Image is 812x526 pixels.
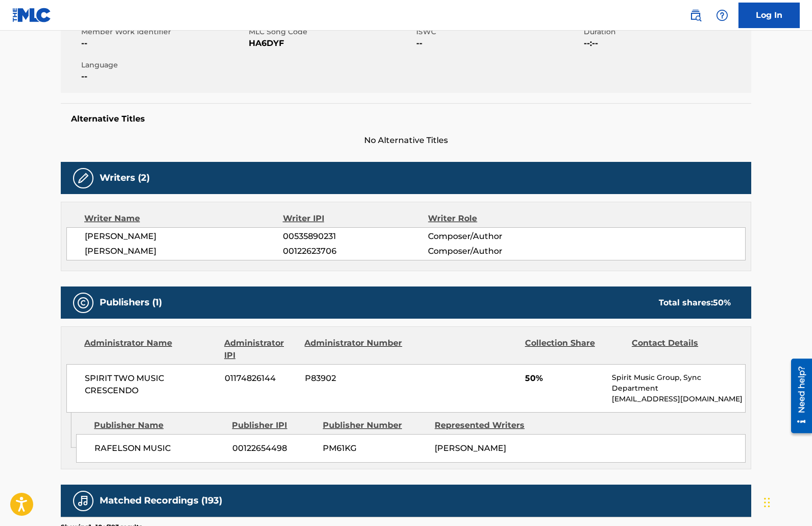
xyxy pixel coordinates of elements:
[783,355,812,437] iframe: Resource Center
[428,230,560,243] span: Composer/Author
[738,3,800,28] a: Log In
[305,372,404,385] span: P83902
[428,245,560,257] span: Composer/Author
[283,230,428,243] span: 00535890231
[81,27,246,37] span: Member Work Identifier
[81,37,246,50] span: --
[12,8,52,22] img: MLC Logo
[77,495,89,507] img: Matched Recordings
[85,372,217,397] span: SPIRIT TWO MUSIC CRESCENDO
[632,337,731,362] div: Contact Details
[81,60,246,70] span: Language
[61,134,751,147] span: No Alternative Titles
[249,37,414,50] span: HA6DYF
[304,337,403,362] div: Administrator Number
[85,245,283,257] span: [PERSON_NAME]
[225,372,297,385] span: 01174826144
[283,245,428,257] span: 00122623706
[84,337,217,362] div: Administrator Name
[232,419,315,432] div: Publisher IPI
[100,495,222,507] h5: Matched Recordings (193)
[77,297,89,309] img: Publishers
[435,419,539,432] div: Represented Writers
[761,477,812,526] iframe: Chat Widget
[713,298,731,307] span: 50 %
[224,337,297,362] div: Administrator IPI
[100,172,150,184] h5: Writers (2)
[659,297,731,309] div: Total shares:
[416,37,581,50] span: --
[416,27,581,37] span: ISWC
[584,37,749,50] span: --:--
[525,372,604,385] span: 50%
[232,442,315,455] span: 00122654498
[323,442,427,455] span: PM61KG
[85,230,283,243] span: [PERSON_NAME]
[323,419,427,432] div: Publisher Number
[283,212,428,225] div: Writer IPI
[249,27,414,37] span: MLC Song Code
[712,5,732,26] div: Help
[84,212,283,225] div: Writer Name
[612,372,745,394] p: Spirit Music Group, Sync Department
[94,442,225,455] span: RAFELSON MUSIC
[584,27,749,37] span: Duration
[525,337,624,362] div: Collection Share
[689,9,702,21] img: search
[612,394,745,404] p: [EMAIL_ADDRESS][DOMAIN_NAME]
[428,212,560,225] div: Writer Role
[716,9,728,21] img: help
[77,172,89,184] img: Writers
[100,297,162,308] h5: Publishers (1)
[685,5,706,26] a: Public Search
[435,443,506,453] span: [PERSON_NAME]
[81,70,246,83] span: --
[94,419,224,432] div: Publisher Name
[764,487,770,518] div: Drag
[71,114,741,124] h5: Alternative Titles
